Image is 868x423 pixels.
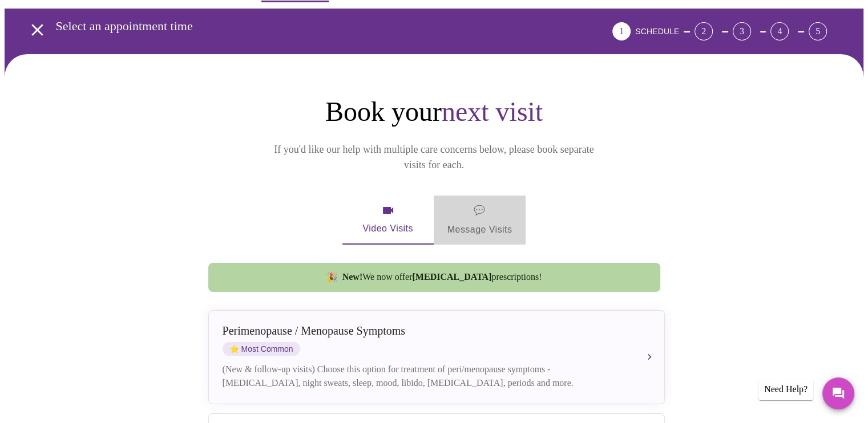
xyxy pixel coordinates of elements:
[612,22,631,40] div: 1
[758,379,813,400] div: Need Help?
[635,27,679,36] span: SCHEDULE
[208,310,665,404] button: Perimenopause / Menopause SymptomsstarMost Common(New & follow-up visits) Choose this option for ...
[342,272,542,282] span: We now offer prescriptions!
[822,377,854,409] button: Messages
[447,202,512,238] span: Message Visits
[223,363,628,390] div: (New & follow-up visits) Choose this option for treatment of peri/menopause symptoms - [MEDICAL_D...
[259,142,610,173] p: If you'd like our help with multiple care concerns below, please book separate visits for each.
[695,22,713,40] div: 2
[223,342,300,356] span: Most Common
[809,22,827,40] div: 5
[412,272,491,282] strong: [MEDICAL_DATA]
[733,22,751,40] div: 3
[56,19,549,34] h3: Select an appointment time
[206,95,663,128] h1: Book your
[356,204,420,237] span: Video Visits
[229,344,239,353] span: star
[442,96,543,127] span: next visit
[474,202,485,218] span: message
[21,13,54,47] button: open drawer
[223,324,628,337] div: Perimenopause / Menopause Symptoms
[326,272,338,283] span: new
[342,272,363,282] strong: New!
[770,22,789,40] div: 4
